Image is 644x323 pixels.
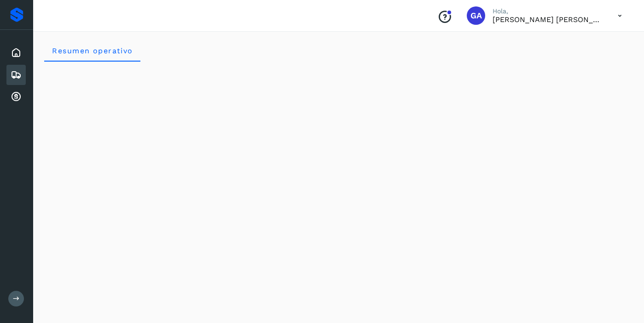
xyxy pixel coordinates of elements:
p: GUILLERMO ALBERTO RODRIGUEZ REGALADO [493,15,603,24]
span: Resumen operativo [52,46,133,55]
div: Cuentas por cobrar [6,87,26,107]
div: Embarques [6,65,26,85]
p: Hola, [493,7,603,15]
div: Inicio [6,43,26,63]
